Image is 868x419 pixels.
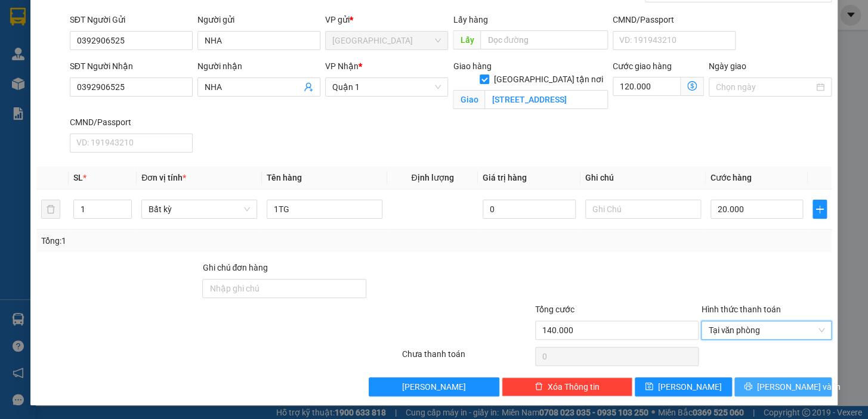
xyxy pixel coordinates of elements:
div: CMND/Passport [70,116,193,129]
b: Phương Nam Express [15,77,66,154]
span: Tại văn phòng [708,321,824,339]
button: plus [813,200,827,219]
input: Ngày giao [716,80,814,94]
span: Quận 1 [332,78,441,96]
div: SĐT Người Gửi [70,13,193,26]
span: [PERSON_NAME] [658,380,722,393]
input: Dọc đường [480,30,608,49]
div: VP gửi [325,13,448,26]
span: Xóa Thông tin [548,380,600,393]
div: Tổng: 1 [41,234,336,247]
span: user-add [304,82,313,92]
label: Ghi chú đơn hàng [202,263,268,272]
input: Ghi chú đơn hàng [202,279,366,298]
input: Ghi Chú [585,200,701,219]
input: 0 [483,200,576,219]
th: Ghi chú [580,166,706,190]
input: Giao tận nơi [484,90,608,109]
button: [PERSON_NAME] [369,377,499,396]
span: save [645,382,653,392]
img: logo.jpg [129,15,158,44]
div: CMND/Passport [613,13,736,26]
span: VP Nhận [325,61,359,71]
button: deleteXóa Thông tin [502,377,632,396]
span: [GEOGRAPHIC_DATA] tận nơi [489,73,608,86]
button: save[PERSON_NAME] [635,377,732,396]
button: delete [41,200,60,219]
span: Tổng cước [535,305,574,314]
span: Tên hàng [267,173,302,182]
input: VD: Bàn, Ghế [267,200,382,219]
div: Chưa thanh toán [401,347,534,368]
span: delete [535,382,543,392]
span: [PERSON_NAME] [402,380,466,393]
span: Giá trị hàng [483,173,527,182]
span: Định lượng [411,173,453,182]
span: Đơn vị tính [141,173,186,182]
button: printer[PERSON_NAME] và In [734,377,832,396]
span: Lấy [453,30,480,49]
span: plus [813,204,826,214]
span: Lấy hàng [453,15,487,24]
span: [PERSON_NAME] và In [757,380,841,393]
b: Gửi khách hàng [73,17,118,73]
label: Cước giao hàng [613,61,672,71]
li: (c) 2017 [100,57,164,72]
span: printer [744,382,752,392]
div: SĐT Người Nhận [70,60,193,73]
span: Giao hàng [453,61,491,71]
label: Hình thức thanh toán [701,305,780,314]
input: Cước giao hàng [613,77,681,96]
div: Người gửi [197,13,320,26]
span: Cước hàng [711,173,752,182]
div: Người nhận [197,60,320,73]
span: Ninh Hòa [332,32,441,49]
span: dollar-circle [687,81,697,91]
b: [DOMAIN_NAME] [100,45,164,55]
span: SL [73,173,83,182]
span: Giao [453,90,484,109]
span: Bất kỳ [149,200,250,218]
label: Ngày giao [709,61,746,71]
